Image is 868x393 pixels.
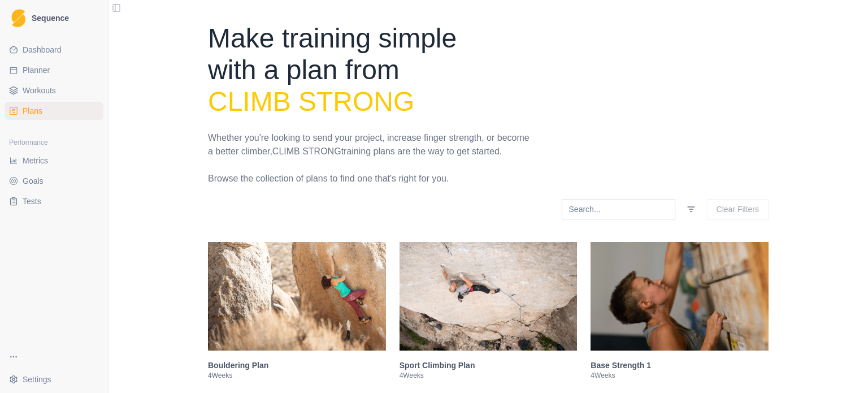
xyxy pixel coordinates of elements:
h3: Sport Climbing Plan [400,360,578,371]
a: Goals [5,172,103,190]
a: Dashboard [5,41,103,59]
a: Workouts [5,81,103,100]
div: Performance [5,133,103,152]
p: Browse the collection of plans to find one that's right for you. [208,172,533,185]
span: Planner [23,64,50,76]
span: Tests [23,196,41,207]
input: Search... [562,199,675,219]
a: Tests [5,192,103,210]
p: 4 Weeks [400,371,578,380]
img: Logo [11,9,25,28]
p: 4 Weeks [591,371,769,380]
a: LogoSequence [5,5,103,32]
a: Metrics [5,152,103,170]
button: Settings [5,370,103,388]
img: Bouldering Plan [208,242,386,351]
h3: Base Strength 1 [591,360,769,371]
span: Plans [23,105,42,116]
span: Metrics [23,155,48,166]
a: Planner [5,61,103,79]
span: Climb Strong [208,87,414,116]
h3: Bouldering Plan [208,360,386,371]
span: Sequence [32,14,69,22]
a: Plans [5,102,103,120]
h1: Make training simple with a plan from [208,23,533,118]
span: Goals [23,175,44,187]
p: Whether you're looking to send your project, increase finger strength, or become a better climber... [208,131,533,158]
span: Climb Strong [272,146,341,156]
p: 4 Weeks [208,371,386,380]
span: Dashboard [23,44,62,55]
span: Workouts [23,85,56,96]
img: Sport Climbing Plan [400,242,578,351]
img: Base Strength 1 [591,242,769,351]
